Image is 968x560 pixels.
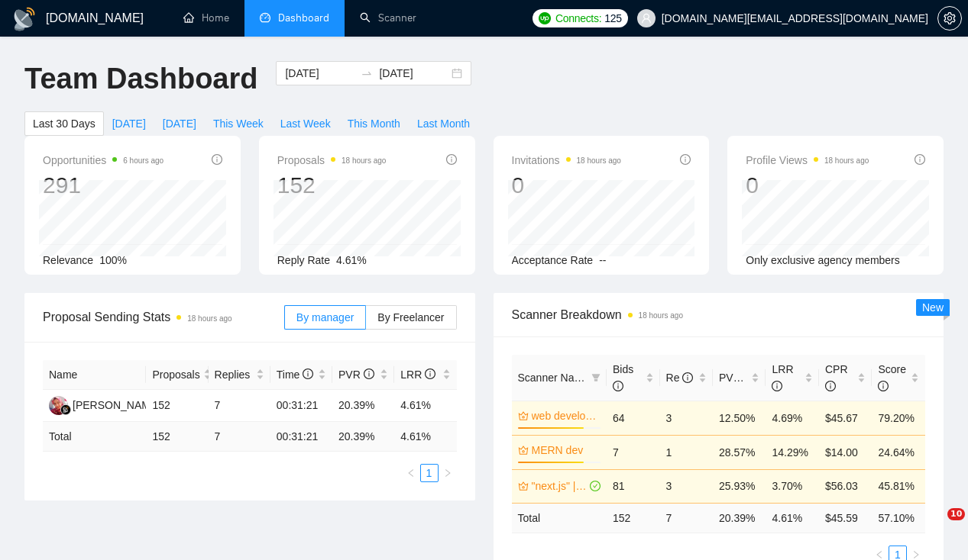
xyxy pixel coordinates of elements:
span: crown [518,445,529,455]
span: Scanner Name [518,372,589,384]
td: 3 [660,401,713,435]
td: 25.93% [713,469,766,503]
td: 7 [607,435,659,469]
a: web developmnet [532,407,598,424]
span: Relevance [43,254,93,266]
span: This Month [348,115,400,132]
h1: Team Dashboard [24,61,257,97]
span: PVR [338,369,374,381]
time: 18 hours ago [342,156,386,165]
span: Connects: [555,10,601,27]
td: 7 [660,503,713,533]
span: [DATE] [163,115,196,132]
td: 7 [209,422,270,452]
td: 14.29% [766,435,818,469]
span: 4.61% [336,254,367,266]
span: info-circle [425,369,435,379]
div: [PERSON_NAME] [73,397,160,414]
span: info-circle [364,369,374,379]
td: $14.00 [819,435,872,469]
td: 3 [660,469,713,503]
span: filter [588,366,604,389]
span: left [406,468,416,478]
time: 18 hours ago [824,156,869,165]
span: right [443,468,452,478]
span: Acceptance Rate [512,254,594,266]
span: PVR [719,372,755,384]
input: Start date [285,65,355,82]
span: Scanner Breakdown [512,305,926,324]
span: info-circle [613,381,623,391]
td: 4.69% [766,401,818,435]
span: Time [277,369,313,381]
span: crown [518,481,529,491]
button: left [402,464,420,482]
a: DP[PERSON_NAME] [49,398,160,410]
td: $45.67 [819,401,872,435]
a: MERN dev [532,442,598,459]
span: info-circle [772,381,782,391]
span: Bids [613,363,633,392]
span: Opportunities [43,151,163,169]
button: right [439,464,457,482]
td: 81 [607,469,659,503]
td: $56.03 [819,469,872,503]
td: 1 [660,435,713,469]
span: Proposals [277,151,387,169]
td: $ 45.59 [819,503,872,533]
div: 291 [43,171,163,200]
span: user [641,13,652,24]
button: [DATE] [154,111,205,136]
td: 28.57% [713,435,766,469]
input: End date [379,65,448,82]
span: LRR [772,363,793,392]
a: "next.js" | "next js [532,478,588,494]
span: Last Month [417,115,470,132]
span: filter [591,373,601,382]
th: Replies [209,360,270,390]
td: 12.50% [713,401,766,435]
span: By manager [296,311,354,323]
span: -- [599,254,606,266]
span: setting [938,12,961,24]
td: 7 [209,390,270,422]
span: dashboard [260,12,270,23]
div: 0 [746,171,869,200]
iframe: Intercom live chat [916,508,953,545]
span: to [361,67,373,79]
td: 45.81% [872,469,925,503]
img: gigradar-bm.png [60,404,71,415]
li: 1 [420,464,439,482]
td: 64 [607,401,659,435]
td: 20.39 % [713,503,766,533]
span: Last Week [280,115,331,132]
span: Proposals [152,366,199,383]
th: Name [43,360,146,390]
span: [DATE] [112,115,146,132]
span: Last 30 Days [33,115,96,132]
button: [DATE] [104,111,154,136]
span: right [911,550,921,559]
a: homeHome [183,11,229,24]
time: 18 hours ago [577,156,621,165]
button: This Month [339,111,409,136]
img: DP [49,396,68,415]
button: Last 30 Days [24,111,104,136]
td: 57.10 % [872,503,925,533]
td: 3.70% [766,469,818,503]
img: logo [12,7,37,31]
div: 152 [277,171,387,200]
span: 10 [947,508,965,520]
span: Score [878,363,906,392]
span: Dashboard [278,11,329,24]
button: Last Month [409,111,478,136]
span: info-circle [825,381,836,391]
span: info-circle [680,154,691,165]
td: 4.61% [394,390,456,422]
span: Re [666,372,694,384]
span: This Week [213,115,264,132]
button: Last Week [272,111,339,136]
span: Proposal Sending Stats [43,307,284,327]
span: info-circle [212,154,222,165]
span: info-circle [682,372,693,383]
